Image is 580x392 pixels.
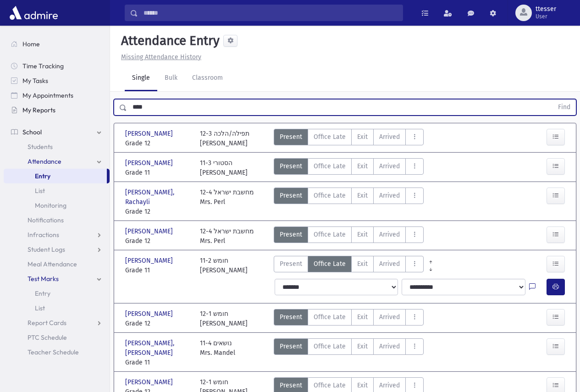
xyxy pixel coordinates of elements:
span: Office Late [314,342,346,351]
a: Report Cards [4,315,110,330]
a: Home [4,37,110,51]
span: Grade 11 [125,168,191,177]
span: Present [280,161,302,171]
span: Present [280,312,302,322]
span: Meal Attendance [28,260,77,268]
span: [PERSON_NAME] [125,256,175,265]
a: My Appointments [4,88,110,103]
span: Students [28,143,53,151]
a: Teacher Schedule [4,345,110,359]
span: Entry [35,172,50,180]
span: Time Tracking [22,62,64,70]
span: Grade 12 [125,207,191,216]
span: ttesser [536,6,556,13]
span: [PERSON_NAME], Rachayli [125,188,191,207]
div: AttTypes [274,129,424,148]
a: Single [125,66,157,91]
a: Attendance [4,154,110,169]
span: School [22,128,42,136]
span: Teacher Schedule [28,348,79,356]
span: Report Cards [28,319,66,327]
a: List [4,301,110,315]
span: Exit [357,161,368,171]
span: Exit [357,132,368,142]
span: Office Late [314,230,346,239]
a: Entry [4,286,110,301]
span: Present [280,132,302,142]
span: Monitoring [35,201,66,210]
div: AttTypes [274,158,424,177]
div: 11-2 חומש [PERSON_NAME] [200,256,248,275]
span: Arrived [379,161,400,171]
span: Present [280,191,302,200]
input: Search [138,5,403,21]
span: Arrived [379,132,400,142]
span: List [35,304,45,312]
span: Entry [35,289,50,298]
a: Entry [4,169,107,183]
a: Notifications [4,213,110,227]
span: Exit [357,259,368,269]
div: 12-1 חומש [PERSON_NAME] [200,309,248,328]
span: [PERSON_NAME] [125,158,175,168]
a: Students [4,139,110,154]
span: Office Late [314,259,346,269]
a: Classroom [185,66,230,91]
span: Grade 12 [125,319,191,328]
span: List [35,187,45,195]
span: [PERSON_NAME] [125,377,175,387]
a: PTC Schedule [4,330,110,345]
span: Office Late [314,161,346,171]
span: Present [280,230,302,239]
a: Meal Attendance [4,257,110,271]
span: Exit [357,312,368,322]
span: Infractions [28,231,59,239]
div: 12-4 מחשבת ישראל Mrs. Perl [200,188,254,216]
span: [PERSON_NAME] [125,226,175,236]
span: User [536,13,556,20]
span: Student Logs [28,245,65,254]
a: School [4,125,110,139]
a: List [4,183,110,198]
span: Present [280,259,302,269]
h5: Attendance Entry [117,33,220,49]
a: My Reports [4,103,110,117]
div: 11-3 הסטורי [PERSON_NAME] [200,158,248,177]
div: AttTypes [274,256,424,275]
div: AttTypes [274,309,424,328]
span: Grade 12 [125,138,191,148]
span: Arrived [379,230,400,239]
span: [PERSON_NAME] [125,309,175,319]
img: AdmirePro [7,4,60,22]
span: Grade 11 [125,265,191,275]
span: Exit [357,191,368,200]
u: Missing Attendance History [121,53,201,61]
span: Test Marks [28,275,59,283]
div: AttTypes [274,338,424,367]
span: Office Late [314,132,346,142]
span: My Reports [22,106,55,114]
a: Student Logs [4,242,110,257]
span: My Appointments [22,91,73,99]
span: Present [280,342,302,351]
span: Notifications [28,216,64,224]
div: 11-4 נושאים Mrs. Mandel [200,338,235,367]
div: AttTypes [274,226,424,246]
span: Exit [357,342,368,351]
a: Test Marks [4,271,110,286]
span: Attendance [28,157,61,166]
span: PTC Schedule [28,333,67,342]
div: AttTypes [274,188,424,216]
div: 12-4 מחשבת ישראל Mrs. Perl [200,226,254,246]
a: Time Tracking [4,59,110,73]
a: Infractions [4,227,110,242]
span: Present [280,381,302,390]
span: Office Late [314,312,346,322]
span: Office Late [314,191,346,200]
span: Grade 12 [125,236,191,246]
button: Find [552,99,576,115]
span: Grade 11 [125,358,191,367]
span: Home [22,40,40,48]
a: Monitoring [4,198,110,213]
span: Arrived [379,342,400,351]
